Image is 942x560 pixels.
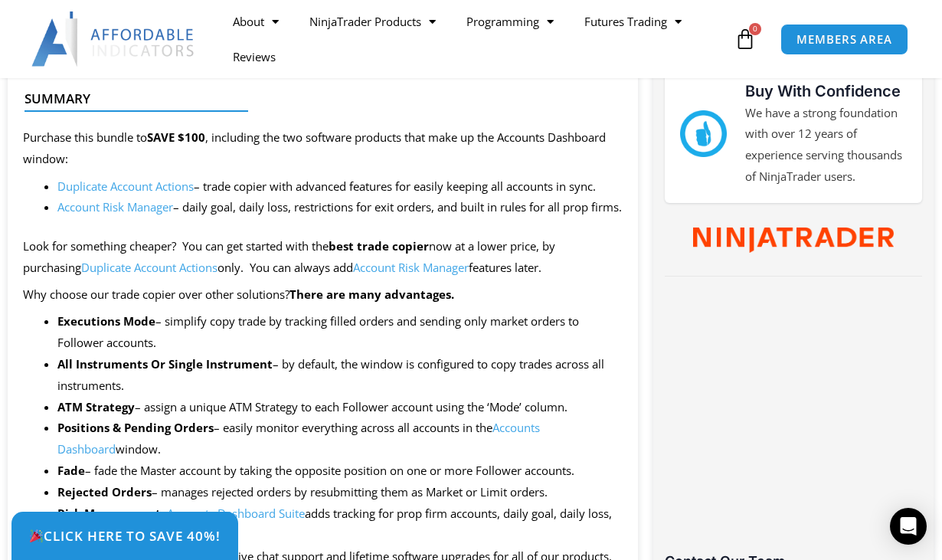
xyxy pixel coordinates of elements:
b: Risk Management [57,506,161,521]
strong: Executions Mode [57,313,155,329]
nav: Menu [218,4,730,74]
span: Click Here to save 40%! [29,529,221,542]
b: ATM Strategy [57,399,135,414]
span: 0 [749,23,761,35]
strong: Fade [57,463,85,478]
a: Futures Trading [569,4,697,39]
a: Programming [451,4,569,39]
strong: Positions & Pending Orders [57,420,214,435]
li: – assign a unique ATM Strategy to each Follower account using the ‘Mode’ column. [57,397,623,418]
a: Duplicate Account Actions [81,260,218,275]
span: MEMBERS AREA [796,34,892,45]
li: – simplify copy trade by tracking filled orders and sending only market orders to Follower accounts. [57,311,623,354]
strong: There are many advantages. [289,287,454,302]
a: Accounts Dashboard Suite [167,506,305,521]
p: We have a strong foundation with over 12 years of experience serving thousands of NinjaTrader users. [745,103,907,188]
a: 0 [711,17,779,61]
img: mark thumbs good 43913 | Affordable Indicators – NinjaTrader [680,110,727,157]
p: Look for something cheaper? You can get started with the now at a lower price, by purchasing only... [23,236,623,279]
h4: Summary [25,91,609,106]
li: – manages rejected orders by resubmitting them as Market or Limit orders. [57,482,623,503]
b: Rejected Orders [57,484,152,499]
li: – easily monitor everything across all accounts in the window. [57,418,623,460]
li: – trade copier with advanced features for easily keeping all accounts in sync. [57,176,623,198]
a: About [218,4,294,39]
a: 🎉Click Here to save 40%! [11,512,238,560]
li: – by default, the window is configured to copy trades across all instruments. [57,354,623,397]
h3: Buy With Confidence [745,80,907,103]
a: Account Risk Manager [353,260,469,275]
img: LogoAI | Affordable Indicators – NinjaTrader [31,11,196,67]
a: MEMBERS AREA [780,24,908,55]
a: Reviews [218,39,291,74]
strong: All Instruments Or Single Instrument [57,356,273,372]
a: Account Risk Manager [57,199,173,215]
div: Open Intercom Messenger [890,508,927,545]
img: 🎉 [30,529,43,542]
a: NinjaTrader Products [294,4,451,39]
a: Duplicate Account Actions [57,178,194,194]
p: Why choose our trade copier over other solutions? [23,284,623,306]
li: – adds tracking for prop firm accounts, daily goal, daily loss, and more. [57,503,623,546]
strong: best trade copier [329,238,429,254]
li: – daily goal, daily loss, restrictions for exit orders, and built in rules for all prop firms. [57,197,623,218]
li: – fade the Master account by taking the opposite position on one or more Follower accounts. [57,460,623,482]
p: Purchase this bundle to , including the two software products that make up the Accounts Dashboard... [23,127,623,170]
img: NinjaTrader Wordmark color RGB | Affordable Indicators – NinjaTrader [693,228,894,253]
